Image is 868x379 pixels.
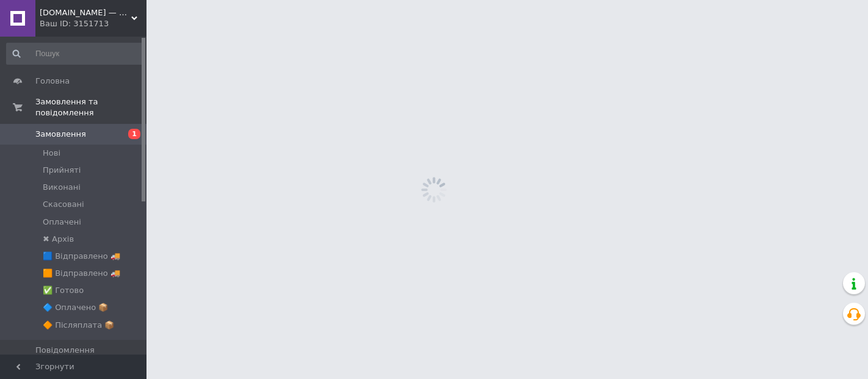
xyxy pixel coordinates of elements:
[128,129,140,139] span: 1
[43,268,120,279] span: 🟧 Відправлено 🚚
[43,285,84,296] span: ✅ Готово
[40,7,131,18] span: BestDecor.in.ua — товари для флористики, рукоділля та декору
[35,76,70,87] span: Головна
[43,251,120,262] span: 🟦 Відправлено 🚚
[6,43,144,65] input: Пошук
[43,199,84,210] span: Скасовані
[43,165,81,176] span: Прийняті
[43,234,74,245] span: ✖ Архів
[43,182,81,193] span: Виконані
[35,96,146,118] span: Замовлення та повідомлення
[40,18,146,29] div: Ваш ID: 3151713
[43,320,114,331] span: 🔶 Післяплата 📦
[35,129,86,140] span: Замовлення
[43,217,81,228] span: Оплачені
[43,302,108,313] span: 🔷 Оплачено 📦
[35,345,95,356] span: Повідомлення
[43,148,60,159] span: Нові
